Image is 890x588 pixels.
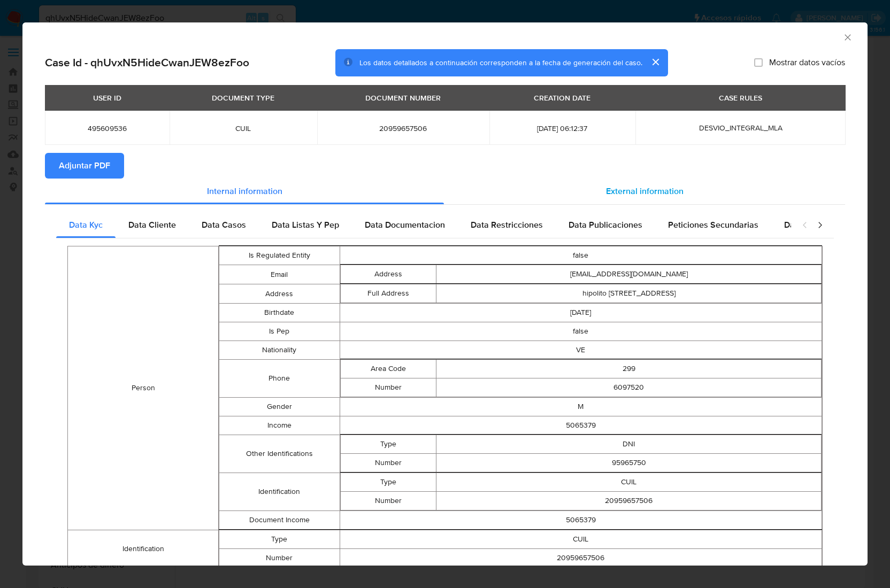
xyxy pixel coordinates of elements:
button: Cerrar ventana [842,32,852,42]
td: Address [219,284,340,304]
td: Phone [219,360,340,398]
td: [EMAIL_ADDRESS][DOMAIN_NAME] [436,265,822,284]
div: Detailed info [45,179,845,204]
td: Identification [219,473,340,511]
input: Mostrar datos vacíos [754,58,763,67]
td: Type [340,435,436,454]
span: Los datos detallados a continuación corresponden a la fecha de generación del caso. [359,57,642,68]
td: false [340,246,822,265]
td: 6097520 [436,378,822,397]
td: Is Pep [219,322,340,341]
td: 20959657506 [436,492,822,510]
td: DNI [436,435,822,454]
span: Data Cliente [128,219,176,231]
td: 299 [436,360,822,378]
td: Address [340,265,436,284]
div: Detailed internal info [56,212,791,238]
td: Number [340,492,436,510]
h2: Case Id - qhUvxN5HideCwanJEW8ezFoo [45,56,249,69]
span: External information [606,185,684,197]
div: CASE RULES [712,89,769,107]
td: Other Identifications [219,435,340,473]
span: DESVIO_INTEGRAL_MLA [699,122,782,133]
div: DOCUMENT NUMBER [359,89,447,107]
td: Identification [68,530,219,568]
span: Data Minoridad [784,219,843,231]
td: false [340,322,822,341]
span: Data Restricciones [471,219,543,231]
span: Mostrar datos vacíos [769,57,845,68]
td: Is Regulated Entity [219,246,340,265]
td: VE [340,341,822,360]
td: Area Code [340,360,436,378]
td: M [340,398,822,416]
span: Peticiones Secundarias [668,219,758,231]
span: Data Listas Y Pep [272,219,339,231]
td: Birthdate [219,304,340,322]
td: 20959657506 [340,549,822,568]
div: closure-recommendation-modal [22,22,868,566]
td: Gender [219,398,340,416]
td: Full Address [340,284,436,303]
button: cerrar [642,49,668,75]
td: Person [68,246,219,530]
span: 495609536 [58,123,157,133]
td: 5065379 [340,511,822,530]
td: Number [340,378,436,397]
td: Nationality [219,341,340,360]
td: CUIL [340,530,822,549]
td: 5065379 [340,416,822,435]
button: Adjuntar PDF [45,153,124,179]
span: CUIL [182,123,304,133]
td: [DATE] [340,304,822,322]
span: Data Publicaciones [569,219,642,231]
span: Internal information [207,185,282,197]
div: DOCUMENT TYPE [205,89,281,107]
span: [DATE] 06:12:37 [502,123,623,133]
td: Income [219,416,340,435]
td: Type [219,530,340,549]
td: Email [219,265,340,284]
span: 20959657506 [330,123,477,133]
span: Data Casos [202,219,246,231]
span: Adjuntar PDF [59,154,110,177]
td: hipolito [STREET_ADDRESS] [436,284,822,303]
div: CREATION DATE [527,89,597,107]
td: Document Income [219,511,340,530]
span: Data Documentacion [365,219,445,231]
div: USER ID [87,89,128,107]
span: Data Kyc [69,219,103,231]
td: 95965750 [436,454,822,473]
td: Number [219,549,340,568]
td: Type [340,473,436,492]
td: CUIL [436,473,822,492]
td: Number [340,454,436,473]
